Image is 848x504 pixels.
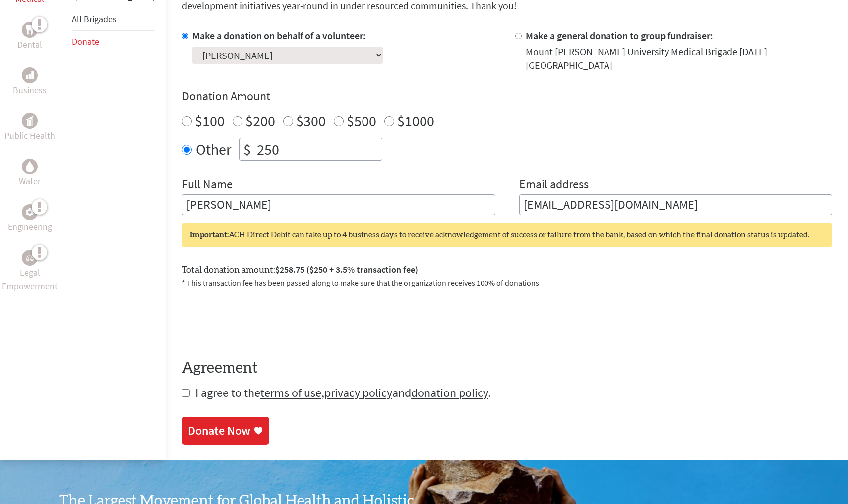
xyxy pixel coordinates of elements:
img: Legal Empowerment [26,255,34,261]
label: Total donation amount: [182,263,418,277]
img: Public Health [26,116,34,126]
p: Business [13,83,47,97]
a: Donate [72,36,99,47]
img: Business [26,71,34,79]
p: Legal Empowerment [2,266,58,293]
p: Water [19,174,41,188]
a: Legal EmpowermentLegal Empowerment [2,250,58,293]
a: terms of use [260,385,321,400]
a: Donate Now [182,417,269,445]
strong: Important: [190,231,229,239]
label: $500 [347,112,376,130]
h4: Donation Amount [182,88,832,104]
label: $300 [296,112,326,130]
div: Dental [22,22,38,38]
div: $ [240,138,255,160]
iframe: reCAPTCHA [182,301,333,339]
label: Full Name [182,176,233,194]
div: Public Health [22,113,38,129]
li: Donate [72,31,154,53]
a: EngineeringEngineering [8,204,52,234]
img: Engineering [26,208,34,216]
a: DentalDental [17,22,42,52]
li: All Brigades [72,8,154,31]
div: Engineering [22,204,38,220]
label: Email address [519,176,589,194]
h4: Agreement [182,359,832,377]
label: Other [196,138,231,161]
p: Engineering [8,220,52,234]
a: donation policy [411,385,488,400]
a: Public HealthPublic Health [4,113,55,143]
label: Make a general donation to group fundraiser: [526,29,713,42]
label: $100 [195,112,225,130]
p: * This transaction fee has been passed along to make sure that the organization receives 100% of ... [182,277,832,289]
input: Enter Full Name [182,194,495,215]
div: Water [22,159,38,174]
label: $200 [245,112,275,130]
a: WaterWater [19,159,41,188]
div: Donate Now [188,423,250,439]
div: ACH Direct Debit can take up to 4 business days to receive acknowledgement of success or failure ... [182,223,832,247]
label: $1000 [397,112,434,130]
div: Business [22,67,38,83]
div: Legal Empowerment [22,250,38,266]
label: Make a donation on behalf of a volunteer: [192,29,366,42]
p: Public Health [4,129,55,143]
div: Mount [PERSON_NAME] University Medical Brigade [DATE] [GEOGRAPHIC_DATA] [526,45,833,72]
img: Water [26,161,34,172]
a: BusinessBusiness [13,67,47,97]
a: privacy policy [324,385,392,400]
p: Dental [17,38,42,52]
a: All Brigades [72,13,117,25]
span: $258.75 ($250 + 3.5% transaction fee) [275,264,418,275]
input: Your Email [519,194,833,215]
input: Enter Amount [255,138,382,160]
span: I agree to the , and . [195,385,491,400]
img: Dental [26,25,34,35]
